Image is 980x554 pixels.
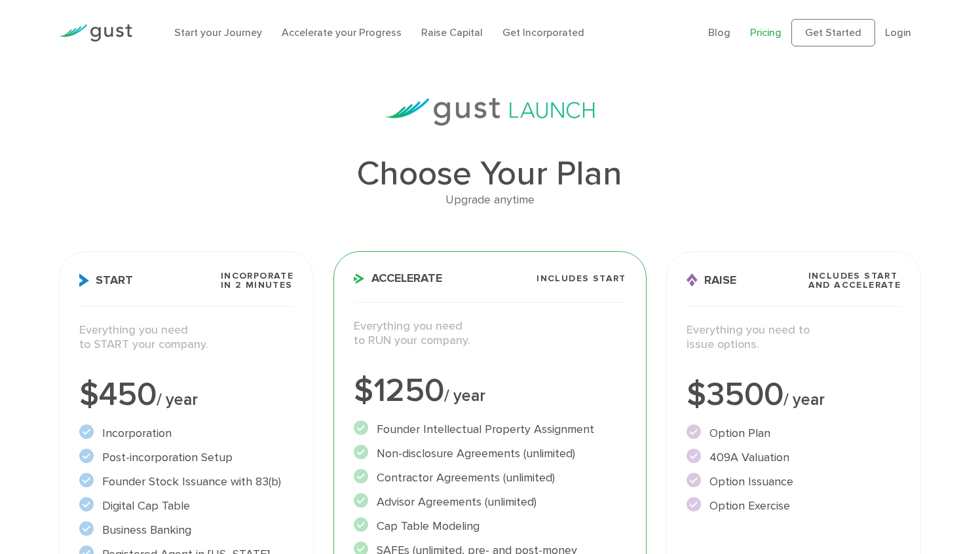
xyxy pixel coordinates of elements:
[708,26,730,39] a: Blog
[537,274,626,283] span: Includes START
[79,273,89,287] img: Start Icon X2
[421,26,483,39] a: Raise Capital
[354,517,626,535] li: Cap Table Modeling
[354,493,626,511] li: Advisor Agreements (unlimited)
[354,421,626,438] li: Founder Intellectual Property Assignment
[791,19,875,46] a: Get Started
[444,386,485,406] span: / year
[354,445,626,462] li: Non-disclosure Agreements (unlimited)
[750,26,782,39] a: Pricing
[354,273,365,284] img: Accelerate Icon
[59,24,132,42] img: Gust Logo
[502,26,584,39] a: Get Incorporated
[79,323,293,353] p: Everything you need to START your company.
[687,497,901,515] li: Option Exercise
[687,379,901,411] div: $3500
[687,273,736,287] span: Raise
[59,157,921,191] h1: Choose Your Plan
[885,26,911,39] a: Login
[282,26,402,39] a: Accelerate your Progress
[59,191,921,210] div: Upgrade anytime
[79,379,293,411] div: $450
[354,273,442,285] span: Accelerate
[354,375,626,407] div: $1250
[79,273,133,287] span: Start
[687,424,901,442] li: Option Plan
[687,273,698,287] img: Raise Icon
[79,521,293,539] li: Business Banking
[79,473,293,491] li: Founder Stock Issuance with 83(b)
[687,323,901,353] p: Everything you need to issue options.
[174,26,262,39] a: Start your Journey
[783,390,825,409] span: / year
[157,390,198,409] span: / year
[687,473,901,491] li: Option Issuance
[687,449,901,466] li: 409A Valuation
[79,449,293,466] li: Post-incorporation Setup
[354,469,626,487] li: Contractor Agreements (unlimited)
[354,319,626,349] p: Everything you need to RUN your company.
[79,424,293,442] li: Incorporation
[808,271,901,290] span: Includes START and ACCELERATE
[79,497,293,515] li: Digital Cap Table
[385,98,595,126] img: gust-launch-logos.svg
[221,271,293,290] span: Incorporate in 2 Minutes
